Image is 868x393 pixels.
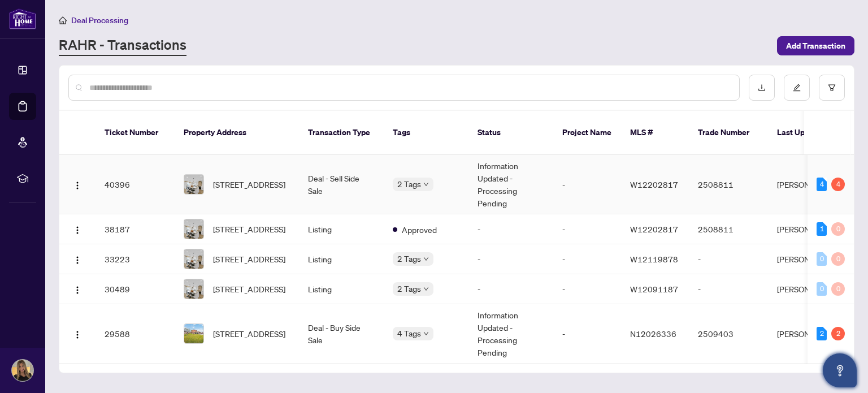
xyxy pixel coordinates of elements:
td: 30489 [96,274,175,304]
span: [STREET_ADDRESS] [213,178,285,191]
span: [STREET_ADDRESS] [213,283,285,295]
th: Status [468,111,553,155]
a: RAHR - Transactions [59,36,186,56]
div: 2 [817,327,827,340]
th: MLS # [621,111,689,155]
div: 2 [831,327,845,340]
span: 2 Tags [397,178,421,191]
td: - [689,274,768,304]
th: Ticket Number [96,111,175,155]
img: Logo [73,226,82,235]
td: Information Updated - Processing Pending [468,155,553,214]
td: - [553,244,621,274]
th: Transaction Type [299,111,384,155]
img: thumbnail-img [184,324,203,343]
button: Logo [68,220,86,238]
td: Listing [299,244,384,274]
button: Logo [68,325,86,343]
span: [STREET_ADDRESS] [213,223,285,235]
th: Tags [384,111,468,155]
td: [PERSON_NAME] [768,155,853,214]
span: W12202817 [630,179,678,189]
div: 4 [817,178,827,191]
span: 4 Tags [397,327,421,340]
img: Logo [73,330,82,339]
td: 2508811 [689,214,768,244]
span: down [423,256,429,262]
span: W12091187 [630,284,678,294]
button: download [749,75,775,101]
button: Logo [68,175,86,193]
button: filter [819,75,845,101]
td: - [553,155,621,214]
button: Add Transaction [777,36,854,55]
td: - [553,214,621,244]
span: edit [793,84,801,92]
td: Listing [299,274,384,304]
td: 33223 [96,244,175,274]
td: - [468,244,553,274]
td: 40396 [96,155,175,214]
img: Logo [73,256,82,265]
td: [PERSON_NAME] [768,214,853,244]
span: N12026336 [630,329,676,339]
td: [PERSON_NAME] [768,304,853,364]
span: download [758,84,766,92]
td: - [689,244,768,274]
button: Logo [68,250,86,268]
th: Project Name [553,111,621,155]
span: Approved [402,223,437,236]
button: edit [784,75,810,101]
td: 38187 [96,214,175,244]
td: Deal - Sell Side Sale [299,155,384,214]
button: Logo [68,280,86,298]
img: Profile Icon [12,360,33,381]
td: Listing [299,214,384,244]
div: 0 [817,252,827,266]
span: down [423,182,429,187]
span: Add Transaction [786,37,845,55]
img: Logo [73,181,82,190]
img: thumbnail-img [184,175,203,194]
span: W12202817 [630,224,678,234]
div: 0 [831,222,845,236]
td: - [468,214,553,244]
div: 4 [831,178,845,191]
button: Open asap [823,353,857,387]
td: 2509403 [689,304,768,364]
td: 2508811 [689,155,768,214]
span: [STREET_ADDRESS] [213,327,285,340]
img: thumbnail-img [184,219,203,239]
img: thumbnail-img [184,249,203,269]
span: filter [828,84,836,92]
span: 2 Tags [397,282,421,295]
th: Last Updated By [768,111,853,155]
td: Information Updated - Processing Pending [468,304,553,364]
div: 0 [817,282,827,296]
span: down [423,286,429,292]
img: Logo [73,286,82,295]
th: Property Address [175,111,299,155]
span: [STREET_ADDRESS] [213,253,285,265]
span: Deal Processing [71,15,128,25]
div: 0 [831,282,845,296]
td: - [553,274,621,304]
div: 1 [817,222,827,236]
span: W12119878 [630,254,678,264]
div: 0 [831,252,845,266]
td: Deal - Buy Side Sale [299,304,384,364]
td: 29588 [96,304,175,364]
img: thumbnail-img [184,279,203,299]
td: - [553,304,621,364]
td: - [468,274,553,304]
td: [PERSON_NAME] [768,244,853,274]
img: logo [9,8,36,29]
td: [PERSON_NAME] [768,274,853,304]
span: 2 Tags [397,252,421,265]
span: down [423,331,429,336]
span: home [59,16,67,24]
th: Trade Number [689,111,768,155]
